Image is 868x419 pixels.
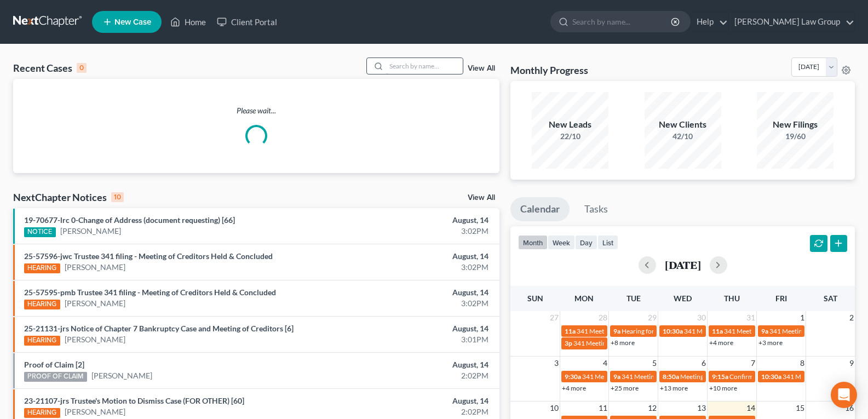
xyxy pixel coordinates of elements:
[848,311,855,324] span: 2
[548,235,575,250] button: week
[468,194,495,202] a: View All
[532,118,608,131] div: New Leads
[582,372,681,381] span: 341 Meeting for [PERSON_NAME]
[24,215,235,225] a: 19-70677-lrc 0-Change of Address (document requesting) [66]
[341,395,488,406] div: August, 14
[651,357,658,370] span: 5
[114,18,151,26] span: New Case
[645,131,721,142] div: 42/10
[24,408,60,418] div: HEARING
[757,118,833,131] div: New Filings
[712,372,728,381] span: 9:15a
[468,65,495,72] a: View All
[341,298,488,309] div: 3:02PM
[24,263,60,273] div: HEARING
[341,406,488,417] div: 2:02PM
[24,324,294,333] a: 25-21131-jrs Notice of Chapter 7 Bankruptcy Case and Meeting of Creditors [6]
[24,251,273,261] a: 25-57596-jwc Trustee 341 filing - Meeting of Creditors Held & Concluded
[684,327,841,335] span: 341 Meeting for [PERSON_NAME] & [PERSON_NAME]
[724,294,740,303] span: Thu
[700,357,707,370] span: 6
[549,401,560,415] span: 10
[553,357,560,370] span: 3
[709,384,737,392] a: +10 more
[757,131,833,142] div: 19/60
[341,251,488,262] div: August, 14
[575,235,597,250] button: day
[848,357,855,370] span: 9
[24,396,244,405] a: 23-21107-jrs Trustee's Motion to Dismiss Case (FOR OTHER) [60]
[341,215,488,226] div: August, 14
[565,372,581,381] span: 9:30a
[24,372,87,382] div: PROOF OF CLAIM
[510,64,588,77] h3: Monthly Progress
[24,360,84,369] a: Proof of Claim [2]
[622,327,707,335] span: Hearing for [PERSON_NAME]
[211,12,283,32] a: Client Portal
[65,262,125,273] a: [PERSON_NAME]
[665,259,701,271] h2: [DATE]
[91,370,152,381] a: [PERSON_NAME]
[13,61,87,74] div: Recent Cases
[761,327,768,335] span: 9a
[24,227,56,237] div: NOTICE
[663,327,683,335] span: 10:30a
[341,287,488,298] div: August, 14
[680,372,766,381] span: Meeting for [PERSON_NAME]
[611,338,635,347] a: +8 more
[65,406,125,417] a: [PERSON_NAME]
[750,357,756,370] span: 7
[549,311,560,324] span: 27
[60,226,121,237] a: [PERSON_NAME]
[165,12,211,32] a: Home
[799,357,806,370] span: 8
[597,311,608,324] span: 28
[24,336,60,346] div: HEARING
[729,12,854,32] a: [PERSON_NAME] Law Group
[647,401,658,415] span: 12
[341,226,488,237] div: 3:02PM
[831,382,857,408] div: Open Intercom Messenger
[745,401,756,415] span: 14
[341,323,488,334] div: August, 14
[761,372,781,381] span: 10:30a
[565,339,572,347] span: 3p
[65,334,125,345] a: [PERSON_NAME]
[647,311,658,324] span: 29
[562,384,586,392] a: +4 more
[574,197,618,221] a: Tasks
[709,338,733,347] a: +4 more
[111,192,124,202] div: 10
[663,372,679,381] span: 8:50a
[341,334,488,345] div: 3:01PM
[577,327,675,335] span: 341 Meeting for [PERSON_NAME]
[660,384,688,392] a: +13 more
[24,288,276,297] a: 25-57595-pmb Trustee 341 filing - Meeting of Creditors Held & Concluded
[645,118,721,131] div: New Clients
[769,327,868,335] span: 341 Meeting for [PERSON_NAME]
[565,327,576,335] span: 11a
[696,401,707,415] span: 13
[341,359,488,370] div: August, 14
[799,311,806,324] span: 1
[518,235,548,250] button: month
[696,311,707,324] span: 30
[745,311,756,324] span: 31
[626,294,641,303] span: Tue
[341,370,488,381] div: 2:02PM
[775,294,787,303] span: Fri
[510,197,570,221] a: Calendar
[597,235,618,250] button: list
[65,298,125,309] a: [PERSON_NAME]
[574,294,594,303] span: Mon
[341,262,488,273] div: 3:02PM
[674,294,692,303] span: Wed
[691,12,728,32] a: Help
[758,338,783,347] a: +3 more
[613,327,620,335] span: 9a
[13,105,499,116] p: Please wait...
[712,327,723,335] span: 11a
[77,63,87,73] div: 0
[572,12,672,32] input: Search by name...
[795,401,806,415] span: 15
